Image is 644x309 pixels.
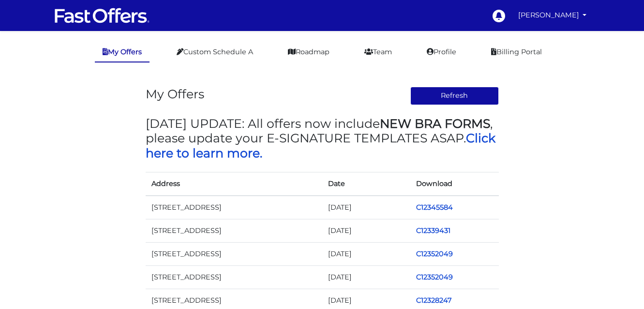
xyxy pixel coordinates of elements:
h3: My Offers [146,87,204,101]
th: Download [410,172,499,196]
h3: [DATE] UPDATE: All offers now include , please update your E-SIGNATURE TEMPLATES ASAP. [146,116,499,160]
a: Roadmap [280,43,337,62]
th: Address [146,172,322,196]
a: Team [357,43,400,62]
a: C12339431 [416,226,450,235]
td: [STREET_ADDRESS] [146,219,322,242]
td: [STREET_ADDRESS] [146,265,322,289]
a: C12345584 [416,203,453,212]
a: C12352049 [416,273,453,281]
a: Profile [419,43,464,62]
td: [DATE] [322,265,411,289]
a: Billing Portal [483,43,550,62]
td: [DATE] [322,219,411,242]
a: Click here to learn more. [146,131,495,160]
a: C12328247 [416,296,451,305]
a: My Offers [95,43,150,62]
a: Custom Schedule A [169,43,261,62]
a: [PERSON_NAME] [514,6,591,25]
button: Refresh [410,87,499,105]
strong: NEW BRA FORMS [380,116,490,131]
td: [STREET_ADDRESS] [146,242,322,265]
td: [DATE] [322,196,411,219]
td: [STREET_ADDRESS] [146,196,322,219]
a: C12352049 [416,249,453,258]
th: Date [322,172,411,196]
td: [DATE] [322,242,411,265]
